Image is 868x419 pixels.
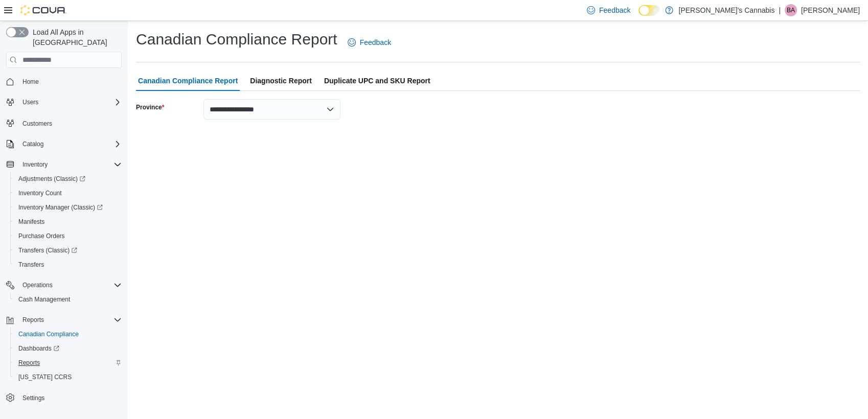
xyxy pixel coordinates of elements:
[18,232,65,240] span: Purchase Orders
[14,371,122,383] span: Washington CCRS
[18,279,57,291] button: Operations
[18,138,48,150] button: Catalog
[14,201,107,214] a: Inventory Manager (Classic)
[14,187,122,199] span: Inventory Count
[18,96,42,108] button: Users
[10,172,126,186] a: Adjustments (Classic)
[18,138,122,150] span: Catalog
[18,392,49,404] a: Settings
[18,330,79,338] span: Canadian Compliance
[14,244,122,257] span: Transfers (Classic)
[20,5,66,15] img: Cova
[2,278,126,292] button: Operations
[10,186,126,200] button: Inventory Count
[138,71,238,91] span: Canadian Compliance Report
[18,246,77,254] span: Transfers (Classic)
[2,137,126,151] button: Catalog
[14,371,76,383] a: [US_STATE] CCRS
[136,29,337,50] h1: Canadian Compliance Report
[22,140,43,148] span: Catalog
[14,357,122,369] span: Reports
[18,203,103,212] span: Inventory Manager (Classic)
[18,175,85,183] span: Adjustments (Classic)
[18,158,52,171] button: Inventory
[14,173,122,185] span: Adjustments (Classic)
[324,71,430,91] span: Duplicate UPC and SKU Report
[599,5,630,15] span: Feedback
[18,373,72,381] span: [US_STATE] CCRS
[22,78,39,86] span: Home
[2,157,126,172] button: Inventory
[14,230,122,242] span: Purchase Orders
[14,259,48,271] a: Transfers
[14,342,122,355] span: Dashboards
[29,27,122,48] span: Load All Apps in [GEOGRAPHIC_DATA]
[10,243,126,258] a: Transfers (Classic)
[18,279,122,291] span: Operations
[250,71,312,91] span: Diagnostic Report
[18,295,70,304] span: Cash Management
[14,328,83,340] a: Canadian Compliance
[22,281,53,289] span: Operations
[22,316,44,324] span: Reports
[18,76,43,88] a: Home
[14,293,74,306] a: Cash Management
[18,189,62,197] span: Inventory Count
[14,201,122,214] span: Inventory Manager (Classic)
[14,216,122,228] span: Manifests
[22,120,52,128] span: Customers
[14,357,44,369] a: Reports
[638,16,639,16] span: Dark Mode
[2,313,126,327] button: Reports
[10,258,126,272] button: Transfers
[18,158,122,171] span: Inventory
[785,4,797,16] div: Brandon Arrigo
[2,95,126,109] button: Users
[22,98,38,106] span: Users
[14,173,89,185] a: Adjustments (Classic)
[22,160,48,169] span: Inventory
[18,218,44,226] span: Manifests
[18,314,122,326] span: Reports
[14,293,122,306] span: Cash Management
[10,292,126,307] button: Cash Management
[779,4,781,16] p: |
[18,261,44,269] span: Transfers
[10,327,126,341] button: Canadian Compliance
[18,96,122,108] span: Users
[18,344,59,353] span: Dashboards
[14,259,122,271] span: Transfers
[18,359,40,367] span: Reports
[22,394,44,402] span: Settings
[10,229,126,243] button: Purchase Orders
[14,187,66,199] a: Inventory Count
[14,342,63,355] a: Dashboards
[344,32,395,53] a: Feedback
[10,356,126,370] button: Reports
[14,244,81,257] a: Transfers (Classic)
[2,115,126,130] button: Customers
[18,391,122,404] span: Settings
[18,117,122,129] span: Customers
[787,4,795,16] span: BA
[136,103,164,111] label: Province
[638,5,660,16] input: Dark Mode
[18,118,56,130] a: Customers
[801,4,860,16] p: [PERSON_NAME]
[10,200,126,215] a: Inventory Manager (Classic)
[18,75,122,88] span: Home
[10,370,126,384] button: [US_STATE] CCRS
[360,37,391,48] span: Feedback
[14,230,69,242] a: Purchase Orders
[14,328,122,340] span: Canadian Compliance
[10,341,126,356] a: Dashboards
[14,216,49,228] a: Manifests
[2,74,126,89] button: Home
[678,4,774,16] p: [PERSON_NAME]'s Cannabis
[2,390,126,405] button: Settings
[18,314,48,326] button: Reports
[10,215,126,229] button: Manifests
